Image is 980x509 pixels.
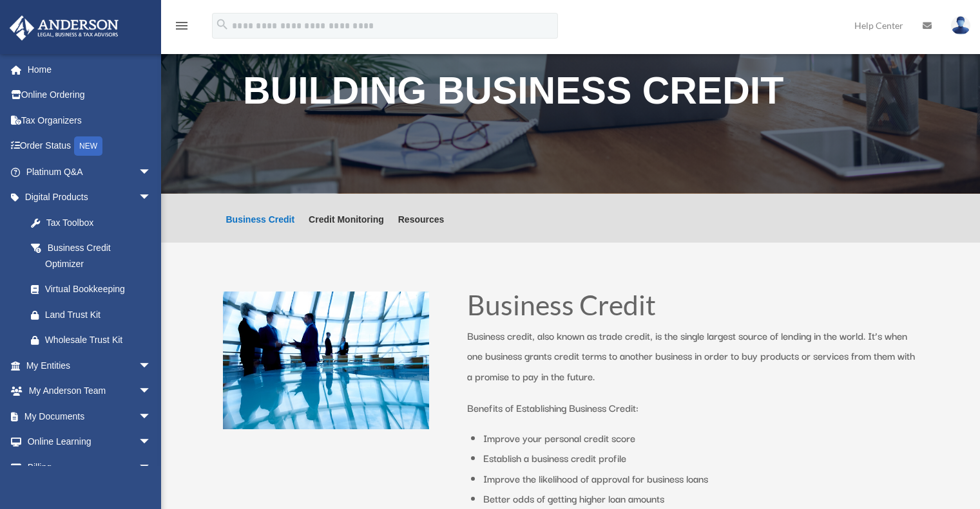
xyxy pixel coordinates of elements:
a: My Entitiesarrow_drop_down [9,353,171,378]
a: Business Credit [226,215,295,243]
span: arrow_drop_down [139,378,164,405]
a: Online Ordering [9,82,171,108]
span: arrow_drop_down [139,185,164,211]
a: Billingarrow_drop_down [9,454,171,480]
div: NEW [74,136,102,156]
a: Platinum Q&Aarrow_drop_down [9,159,171,185]
a: Resources [398,215,445,243]
img: Anderson Advisors Platinum Portal [6,15,122,41]
a: Credit Monitoring [309,215,384,243]
img: User Pic [951,16,970,35]
li: Establish a business credit profile [483,448,918,468]
a: Land Trust Kit [18,302,171,328]
h1: Business Credit [467,292,918,326]
a: Online Learningarrow_drop_down [9,429,171,455]
p: Business credit, also known as trade credit, is the single largest source of lending in the world... [467,326,918,398]
a: Wholesale Trust Kit [18,328,171,353]
a: Virtual Bookkeeping [18,277,171,302]
a: Business Credit Optimizer [18,236,164,277]
li: Improve your personal credit score [483,428,918,449]
a: My Documentsarrow_drop_down [9,403,171,429]
li: Improve the likelihood of approval for business loans [483,468,918,489]
i: menu [174,18,189,33]
span: arrow_drop_down [139,429,164,456]
a: Tax Organizers [9,107,171,133]
p: Benefits of Establishing Business Credit: [467,398,918,418]
div: Business Credit Optimizer [45,240,148,272]
div: Tax Toolbox [45,215,155,231]
span: arrow_drop_down [139,403,164,430]
a: menu [174,23,189,33]
a: Home [9,57,171,82]
li: Better odds of getting higher loan amounts [483,488,918,509]
a: Digital Productsarrow_drop_down [9,185,171,210]
div: Wholesale Trust Kit [45,332,155,348]
div: Virtual Bookkeeping [45,281,155,297]
a: Order StatusNEW [9,133,171,160]
span: arrow_drop_down [139,454,164,481]
span: arrow_drop_down [139,159,164,185]
i: search [215,17,229,32]
span: arrow_drop_down [139,353,164,379]
a: My Anderson Teamarrow_drop_down [9,378,171,404]
img: business people talking in office [223,292,429,429]
div: Land Trust Kit [45,307,155,323]
a: Tax Toolbox [18,210,171,236]
h1: Building Business Credit [243,72,898,116]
